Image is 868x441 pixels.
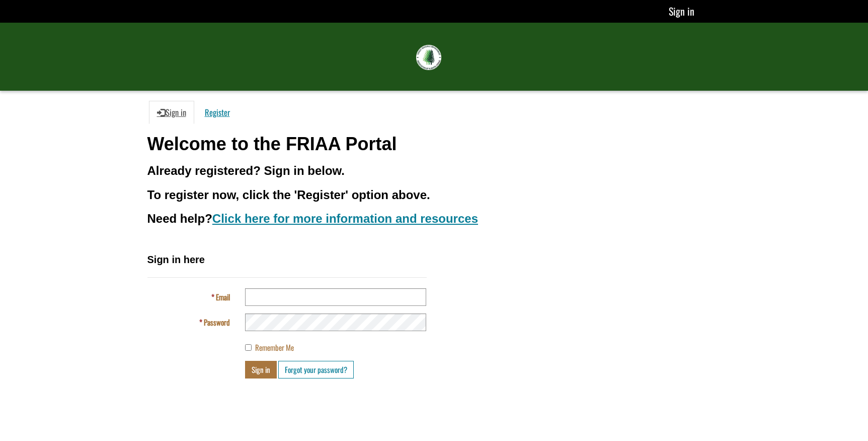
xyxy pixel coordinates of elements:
a: Sign in [149,101,194,124]
h3: Need help? [147,212,721,225]
a: Forgot your password? [278,361,354,379]
a: Click here for more information and resources [212,212,478,225]
span: Sign in here [147,254,205,265]
img: FRIAA Submissions Portal [416,45,441,70]
h3: Already registered? Sign in below. [147,164,721,177]
input: Remember Me [245,344,252,351]
span: Remember Me [255,342,294,353]
button: Sign in [245,361,277,379]
span: Email [216,291,230,302]
a: Register [197,101,238,124]
a: Sign in [669,4,694,19]
h3: To register now, click the 'Register' option above. [147,188,721,202]
h1: Welcome to the FRIAA Portal [147,134,721,154]
span: Password [204,317,230,328]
